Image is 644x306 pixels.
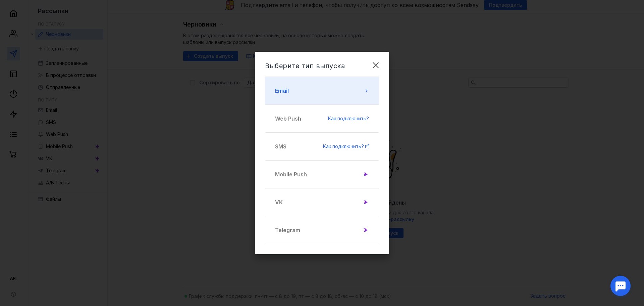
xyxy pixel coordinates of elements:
a: Как подключить? [328,115,369,122]
span: Выберите тип выпуска [265,62,345,70]
span: Как подключить? [323,143,364,149]
span: Как подключить? [328,116,369,121]
button: Email [265,77,379,105]
span: Email [275,87,289,95]
a: Как подключить? [323,143,369,150]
